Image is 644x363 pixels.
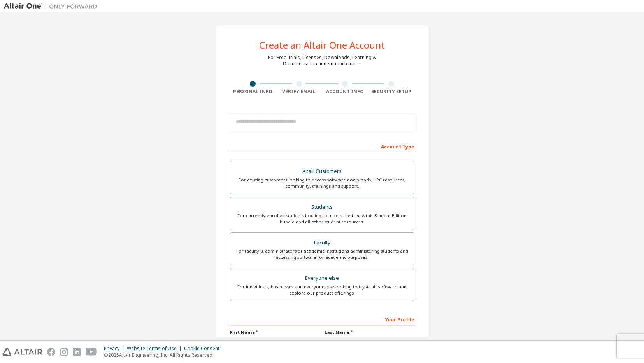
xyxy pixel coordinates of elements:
[4,2,101,10] img: Altair One
[230,329,320,335] label: First Name
[47,348,55,356] img: facebook.svg
[235,177,409,189] div: For existing customers looking to access software downloads, HPC resources, community, trainings ...
[268,54,376,67] div: For Free Trials, Licenses, Downloads, Learning & Documentation and so much more.
[322,89,369,95] div: Account Info
[2,348,42,356] img: altair_logo.svg
[60,348,68,356] img: instagram.svg
[73,348,81,356] img: linkedin.svg
[104,346,127,352] div: Privacy
[127,346,184,352] div: Website Terms of Use
[235,213,409,225] div: For currently enrolled students looking to access the free Altair Student Edition bundle and all ...
[104,352,224,358] p: © 2025 Altair Engineering, Inc. All Rights Reserved.
[230,140,414,152] div: Account Type
[235,237,409,248] div: Faculty
[235,273,409,284] div: Everyone else
[230,89,276,95] div: Personal Info
[235,166,409,177] div: Altair Customers
[235,284,409,296] div: For individuals, businesses and everyone else looking to try Altair software and explore our prod...
[230,313,414,325] div: Your Profile
[368,89,414,95] div: Security Setup
[325,329,414,335] label: Last Name
[235,202,409,213] div: Students
[86,348,97,356] img: youtube.svg
[184,346,224,352] div: Cookie Consent
[259,40,385,50] div: Create an Altair One Account
[276,89,322,95] div: Verify Email
[235,248,409,260] div: For faculty & administrators of academic institutions administering students and accessing softwa...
